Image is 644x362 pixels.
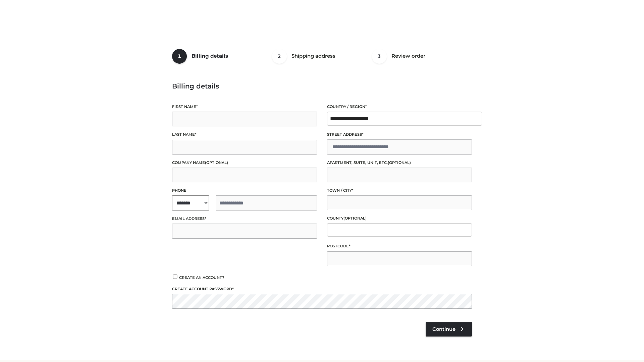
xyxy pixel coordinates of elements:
span: Billing details [192,53,228,59]
span: Continue [432,326,455,332]
h3: Billing details [172,82,472,90]
label: Apartment, suite, unit, etc. [327,160,472,166]
label: Phone [172,187,317,194]
label: County [327,215,472,222]
label: Email address [172,216,317,222]
span: 2 [272,49,287,64]
span: Review order [391,53,425,59]
a: Continue [426,322,472,337]
span: 3 [372,49,387,64]
span: Create an account? [179,275,224,280]
label: Country / Region [327,104,472,110]
label: Create account password [172,286,472,292]
span: (optional) [343,216,367,221]
label: Last name [172,131,317,138]
input: Create an account? [172,275,178,279]
span: Shipping address [291,53,335,59]
span: (optional) [388,160,411,165]
label: Postcode [327,243,472,249]
label: First name [172,104,317,110]
label: Street address [327,131,472,138]
label: Town / City [327,187,472,194]
label: Company name [172,160,317,166]
span: 1 [172,49,187,64]
span: (optional) [205,160,228,165]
